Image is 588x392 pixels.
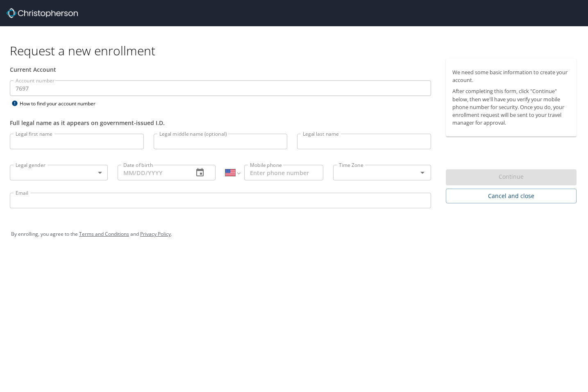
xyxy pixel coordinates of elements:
[452,191,570,201] span: Cancel and close
[446,189,577,204] button: Cancel and close
[7,8,78,18] img: cbt logo
[10,165,108,180] div: ​
[417,167,428,178] button: Open
[118,165,187,180] input: MM/DD/YYYY
[11,224,577,244] div: By enrolling, you agree to the and .
[452,87,570,127] p: After completing this form, click "Continue" below, then we'll have you verify your mobile phone ...
[452,68,570,84] p: We need some basic information to create your account.
[244,165,323,180] input: Enter phone number
[79,230,129,237] a: Terms and Conditions
[10,43,583,59] h1: Request a new enrollment
[10,98,112,109] div: How to find your account number
[10,119,431,127] div: Full legal name as it appears on government-issued I.D.
[140,230,171,237] a: Privacy Policy
[10,65,431,74] div: Current Account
